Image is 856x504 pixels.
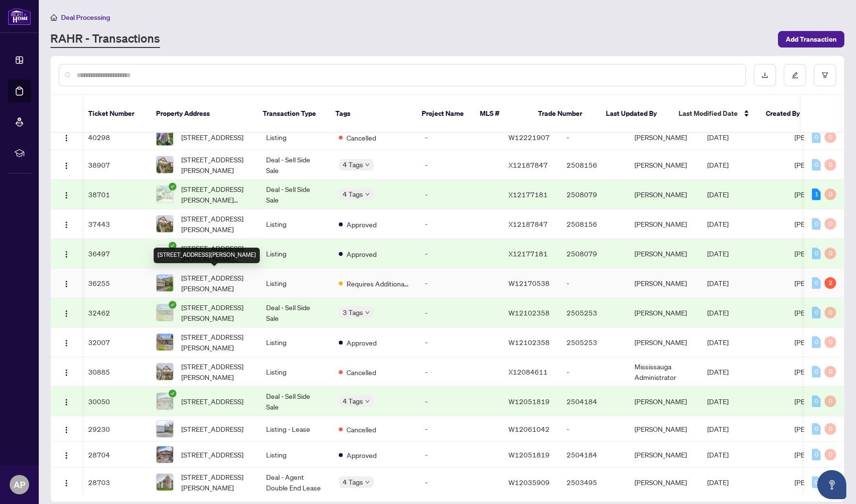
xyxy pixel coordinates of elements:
td: 28703 [80,468,148,497]
td: - [417,442,501,468]
img: Logo [63,426,70,434]
span: W12051819 [508,397,550,406]
span: [STREET_ADDRESS][PERSON_NAME][PERSON_NAME] [181,243,251,264]
td: Deal - Sell Side Sale [258,387,331,416]
span: check-circle [169,183,176,190]
img: logo [8,7,31,25]
img: Logo [63,221,70,229]
div: 0 [812,449,821,460]
span: [DATE] [707,249,729,258]
span: [DATE] [707,367,729,376]
td: Listing [258,125,331,150]
div: 0 [812,159,821,171]
td: [PERSON_NAME] [627,416,699,442]
td: 32462 [80,298,148,328]
span: [STREET_ADDRESS][PERSON_NAME] [181,272,251,294]
button: Logo [59,364,74,379]
div: 0 [824,159,836,171]
td: Listing [258,239,331,268]
td: 40298 [80,125,148,150]
button: Logo [59,246,74,261]
td: Listing [258,268,331,298]
img: thumbnail-img [157,393,173,409]
span: [PERSON_NAME] [794,397,847,406]
span: W12221907 [508,133,550,142]
span: [DATE] [707,425,729,433]
span: X12187847 [508,220,548,228]
div: 0 [824,336,836,348]
button: Logo [59,421,74,437]
span: down [365,480,370,485]
img: thumbnail-img [157,245,173,262]
th: Transaction Type [255,95,328,133]
button: Logo [59,275,74,291]
div: 0 [812,476,821,488]
div: 0 [812,131,821,143]
span: [STREET_ADDRESS] [181,396,243,407]
span: [PERSON_NAME] [794,338,847,346]
span: Deal Processing [61,13,110,22]
td: [PERSON_NAME] [627,442,699,468]
span: [STREET_ADDRESS][PERSON_NAME] [181,213,251,235]
td: Deal - Agent Double End Lease [258,468,331,497]
span: Cancelled [347,424,376,435]
span: [DATE] [707,190,729,199]
img: thumbnail-img [157,446,173,463]
span: [PERSON_NAME] [794,308,847,317]
td: [PERSON_NAME] [627,209,699,239]
div: 0 [824,366,836,378]
img: thumbnail-img [157,216,173,232]
td: Listing [258,357,331,387]
td: - [417,150,501,180]
span: Requires Additional Docs [347,278,410,289]
td: - [559,268,627,298]
td: 2508156 [559,150,627,180]
div: 2 [824,277,836,289]
span: down [365,399,370,404]
th: Last Modified Date [671,95,758,133]
span: [STREET_ADDRESS][PERSON_NAME] [181,361,251,382]
img: Logo [63,191,70,199]
div: 0 [824,131,836,143]
img: thumbnail-img [157,474,173,490]
span: [DATE] [707,279,729,287]
img: Logo [63,452,70,459]
td: 2508156 [559,209,627,239]
span: Cancelled [347,132,376,143]
span: [STREET_ADDRESS] [181,132,243,142]
td: - [417,468,501,497]
img: Logo [63,479,70,487]
span: 4 Tags [343,189,363,200]
td: - [417,180,501,209]
td: Deal - Sell Side Sale [258,150,331,180]
td: Mississauga Administrator [627,357,699,387]
div: [STREET_ADDRESS][PERSON_NAME] [154,248,260,263]
span: Approved [347,249,377,259]
img: thumbnail-img [157,275,173,291]
td: - [559,416,627,442]
span: [PERSON_NAME] [794,220,847,228]
span: down [365,162,370,167]
td: [PERSON_NAME] [627,298,699,328]
img: thumbnail-img [157,421,173,437]
td: 38701 [80,180,148,209]
span: [DATE] [707,397,729,406]
span: 4 Tags [343,476,363,488]
td: Listing [258,209,331,239]
th: Ticket Number [80,95,148,133]
span: [DATE] [707,478,729,487]
div: 0 [812,218,821,230]
button: Logo [59,394,74,409]
td: [PERSON_NAME] [627,239,699,268]
span: [PERSON_NAME] [794,450,847,459]
th: Trade Number [530,95,598,133]
span: [PERSON_NAME] [794,190,847,199]
td: - [417,416,501,442]
span: Add Transaction [786,31,837,47]
button: Logo [59,157,74,173]
span: download [761,72,768,79]
td: Listing [258,442,331,468]
div: 0 [824,307,836,318]
button: Logo [59,334,74,350]
div: 0 [824,218,836,230]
